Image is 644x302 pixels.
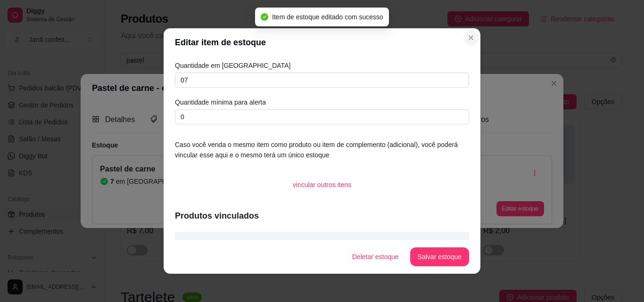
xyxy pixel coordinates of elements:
[410,247,469,266] button: Salvar estoque
[345,247,406,266] button: Deletar estoque
[463,30,479,45] button: Close
[175,209,469,222] article: Produtos vinculados
[175,60,469,71] article: Quantidade em [GEOGRAPHIC_DATA]
[272,13,383,21] span: Item de estoque editado com sucesso
[261,13,268,21] span: check-circle
[164,28,480,57] header: Editar item de estoque
[175,97,469,107] article: Quantidade mínima para alerta
[285,175,359,194] button: vincular outros itens
[175,139,469,160] article: Caso você venda o mesmo item como produto ou item de complemento (adicional), você poderá vincula...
